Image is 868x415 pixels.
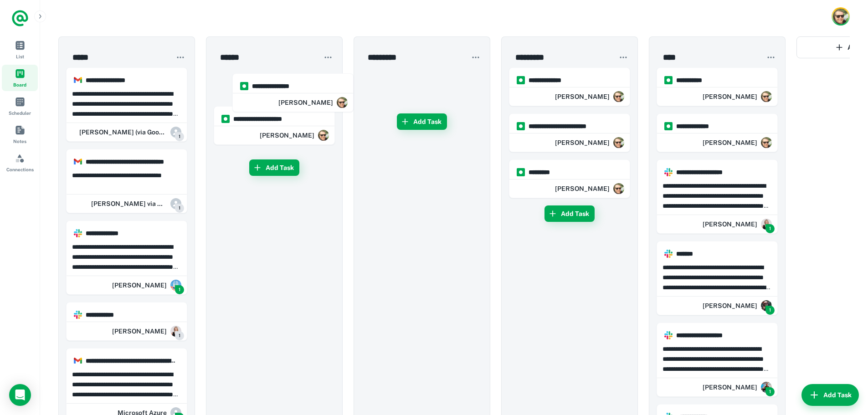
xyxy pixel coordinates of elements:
a: Notes [2,121,38,148]
button: Add Task [249,159,299,176]
a: Board [2,65,38,91]
a: Connections [2,149,38,176]
span: Notes [13,138,26,145]
button: Add Task [544,205,595,222]
button: Account button [832,7,850,26]
span: Board [13,81,26,88]
div: Load Chat [9,384,31,406]
span: List [16,53,24,60]
span: Connections [6,166,34,173]
a: Logo [11,9,29,27]
span: Scheduler [9,109,31,117]
img: Karl Chaffey [833,9,848,24]
button: Add Task [397,113,447,130]
a: Scheduler [2,93,38,119]
a: List [2,36,38,63]
button: Add Task [801,384,859,406]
